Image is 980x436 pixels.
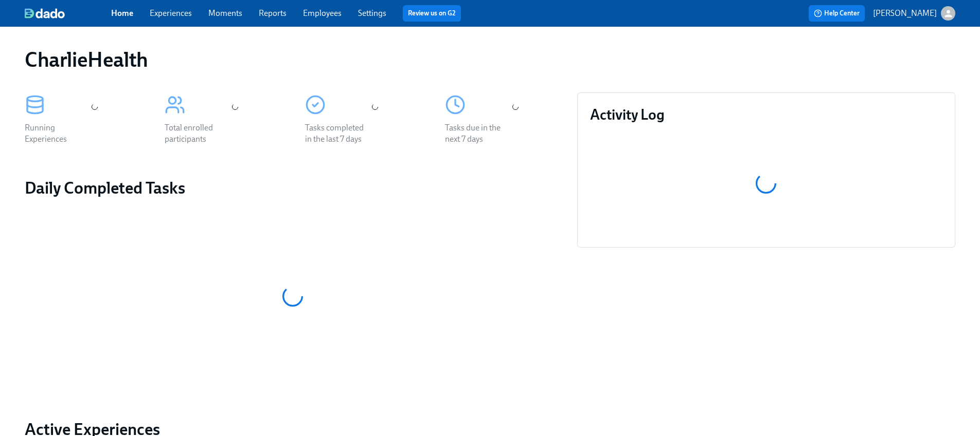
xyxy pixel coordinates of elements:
button: [PERSON_NAME] [873,6,955,21]
button: Help Center [809,5,865,22]
button: Review us on G2 [403,5,461,22]
div: Tasks due in the next 7 days [445,122,511,145]
h1: CharlieHealth [25,47,148,72]
img: dado [25,8,65,18]
div: Total enrolled participants [165,122,230,145]
a: Experiences [150,8,192,18]
a: Settings [358,8,386,18]
h2: Daily Completed Tasks [25,178,561,198]
a: Home [111,8,133,18]
a: Moments [208,8,242,18]
a: Employees [303,8,342,18]
a: dado [25,8,111,18]
p: [PERSON_NAME] [873,8,937,19]
div: Running Experiences [25,122,91,145]
h3: Activity Log [590,105,942,124]
a: Review us on G2 [408,8,456,18]
div: Tasks completed in the last 7 days [305,122,371,145]
span: Help Center [814,8,860,18]
a: Reports [259,8,287,18]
